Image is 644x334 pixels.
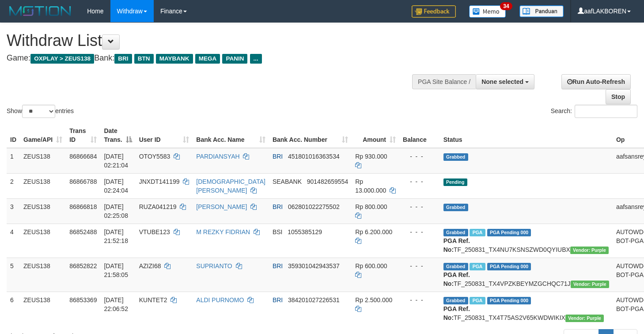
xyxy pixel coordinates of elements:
[469,5,506,18] img: Button%20Memo.svg
[20,292,66,326] td: ZEUS138
[20,173,66,198] td: ZEUS138
[487,263,531,270] span: PGA Pending
[7,292,20,326] td: 6
[571,281,609,288] span: Vendor URL: https://trx4.1velocity.biz
[355,262,387,269] span: Rp 600.000
[69,203,97,210] span: 86866818
[412,74,476,89] div: PGA Site Balance /
[443,271,470,287] b: PGA Ref. No:
[7,4,74,18] img: MOTION_logo.png
[69,153,97,160] span: 86866684
[443,153,468,161] span: Grabbed
[470,297,485,304] span: Marked by aaftrukkakada
[487,297,531,304] span: PGA Pending
[269,123,352,148] th: Bank Acc. Number: activate to sort column ascending
[104,153,128,169] span: [DATE] 02:21:04
[606,89,631,104] a: Stop
[561,74,631,89] a: Run Auto-Refresh
[196,153,239,160] a: PARDIANSYAH
[104,296,128,312] span: [DATE] 22:06:52
[114,54,132,64] span: BRI
[139,296,167,304] span: KUNTET2
[443,229,468,236] span: Grabbed
[139,262,161,269] span: AZIZI68
[403,296,436,304] div: - - -
[273,262,283,269] span: BRI
[440,292,613,326] td: TF_250831_TX4T75AS2V65KWDWIKIX
[443,178,467,186] span: Pending
[195,54,220,64] span: MEGA
[481,78,523,85] span: None selected
[7,258,20,292] td: 5
[69,296,97,304] span: 86853369
[196,262,232,269] a: SUPRIANTO
[403,262,436,270] div: - - -
[443,237,470,253] b: PGA Ref. No:
[307,178,348,185] span: Copy 901482659554 to clipboard
[66,123,100,148] th: Trans ID: activate to sort column ascending
[443,204,468,211] span: Grabbed
[134,54,154,64] span: BTN
[104,262,128,278] span: [DATE] 21:58:05
[403,228,436,236] div: - - -
[470,229,485,236] span: Marked by aafsolysreylen
[7,148,20,174] td: 1
[352,123,399,148] th: Amount: activate to sort column ascending
[500,2,512,10] span: 34
[440,258,613,292] td: TF_250831_TX4VPZKBEYMZGCHQC71J
[7,123,20,148] th: ID
[7,224,20,258] td: 4
[570,247,609,254] span: Vendor URL: https://trx4.1velocity.biz
[288,296,340,304] span: Copy 384201027226531 to clipboard
[403,202,436,211] div: - - -
[519,5,564,17] img: panduan.png
[7,105,74,118] label: Show entries
[139,153,170,160] span: OTOY5583
[7,173,20,198] td: 2
[412,5,456,18] img: Feedback.jpg
[355,153,387,160] span: Rp 930.000
[20,198,66,224] td: ZEUS138
[288,262,340,269] span: Copy 359301042943537 to clipboard
[193,123,269,148] th: Bank Acc. Name: activate to sort column ascending
[104,228,128,244] span: [DATE] 21:52:18
[476,74,534,89] button: None selected
[7,32,420,49] h1: Withdraw List
[222,54,247,64] span: PANIN
[440,123,613,148] th: Status
[20,148,66,174] td: ZEUS138
[487,229,531,236] span: PGA Pending
[355,178,386,194] span: Rp 13.000.000
[69,262,97,269] span: 86852822
[355,296,392,304] span: Rp 2.500.000
[69,228,97,235] span: 86852488
[273,203,283,210] span: BRI
[196,203,247,210] a: [PERSON_NAME]
[399,123,440,148] th: Balance
[250,54,262,64] span: ...
[196,178,265,194] a: [DEMOGRAPHIC_DATA][PERSON_NAME]
[440,224,613,258] td: TF_250831_TX4NU7KSNSZWD0QYIUBX
[196,296,244,304] a: ALDI PURNOMO
[273,153,283,160] span: BRI
[443,305,470,321] b: PGA Ref. No:
[273,228,283,235] span: BSI
[30,54,94,64] span: OXPLAY > ZEUS138
[139,178,180,185] span: JNXDT141199
[443,263,468,270] span: Grabbed
[156,54,193,64] span: MAYBANK
[288,203,340,210] span: Copy 062801022275502 to clipboard
[139,203,177,210] span: RUZA041219
[20,123,66,148] th: Game/API: activate to sort column ascending
[139,228,170,235] span: VTUBE123
[551,105,637,118] label: Search:
[104,203,128,219] span: [DATE] 02:25:08
[403,152,436,161] div: - - -
[355,203,387,210] span: Rp 800.000
[7,198,20,224] td: 3
[100,123,135,148] th: Date Trans.: activate to sort column descending
[273,178,302,185] span: SEABANK
[136,123,193,148] th: User ID: activate to sort column ascending
[565,315,604,322] span: Vendor URL: https://trx4.1velocity.biz
[20,258,66,292] td: ZEUS138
